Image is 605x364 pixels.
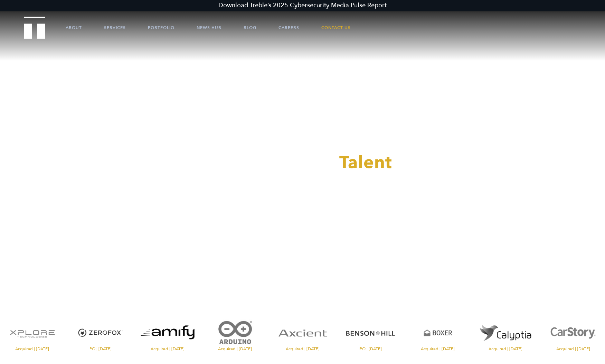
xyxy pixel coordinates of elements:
a: Visit the website [473,319,538,351]
a: Careers [278,17,299,38]
a: About [66,17,82,38]
a: Blog [244,17,256,38]
span: Acquired | [DATE] [473,347,538,351]
a: Visit the website [203,319,267,351]
span: Talent [339,151,392,174]
span: Acquired | [DATE] [271,347,335,351]
span: Acquired | [DATE] [406,347,470,351]
a: Visit the XPlore website [0,319,65,351]
a: Visit the Benson Hill website [338,319,403,351]
img: ZeroFox logo [68,319,132,347]
span: Acquired | [DATE] [135,347,200,351]
span: IPO | [DATE] [338,347,403,351]
a: Services [104,17,126,38]
img: XPlore logo [0,319,65,347]
img: Treble logo [24,17,46,39]
img: Axcient logo [271,319,335,347]
img: Benson Hill logo [338,319,403,347]
span: Acquired | [DATE] [0,347,65,351]
a: News Hub [197,17,221,38]
a: Contact Us [321,17,351,38]
a: Visit the Axcient website [271,319,335,351]
a: Visit the Boxer website [406,319,470,351]
a: Portfolio [148,17,174,38]
img: Boxer logo [406,319,470,347]
span: Acquired | [DATE] [203,347,267,351]
a: Visit the website [135,319,200,351]
span: IPO | [DATE] [68,347,132,351]
a: Visit the ZeroFox website [68,319,132,351]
